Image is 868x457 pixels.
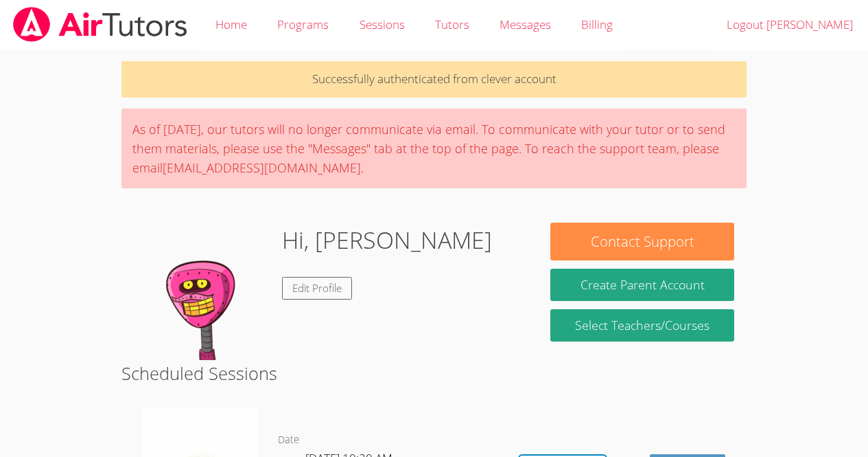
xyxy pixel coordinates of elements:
[121,360,747,386] h2: Scheduled Sessions
[282,223,492,258] h1: Hi, [PERSON_NAME]
[278,432,299,449] dt: Date
[282,277,352,300] a: Edit Profile
[500,16,551,32] span: Messages
[121,109,747,188] div: As of [DATE], our tutors will no longer communicate via email. To communicate with your tutor or ...
[550,269,734,301] button: Create Parent Account
[550,223,734,260] button: Contact Support
[121,61,747,98] p: Successfully authenticated from clever account
[134,223,271,360] img: default.png
[550,309,734,342] a: Select Teachers/Courses
[12,7,189,42] img: airtutors_banner-c4298cdbf04f3fff15de1276eac7730deb9818008684d7c2e4769d2f7ddbe033.png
